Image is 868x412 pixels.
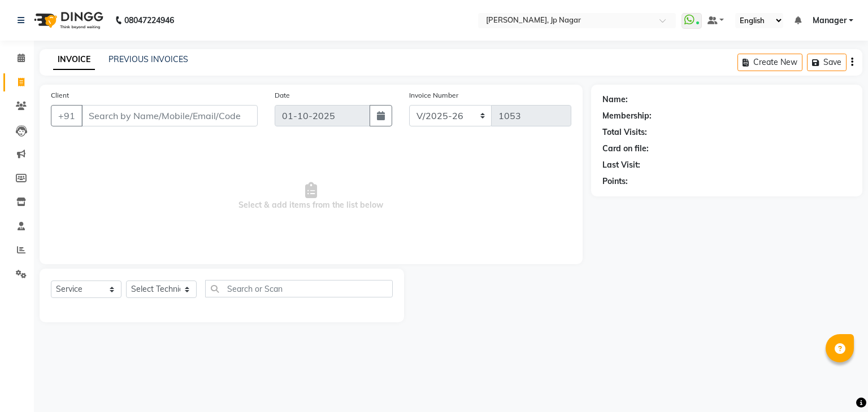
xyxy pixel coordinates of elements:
[737,54,802,71] button: Create New
[409,90,458,100] label: Invoice Number
[81,105,258,126] input: Search by Name/Mobile/Email/Code
[124,5,174,36] b: 08047224946
[51,90,69,100] label: Client
[602,126,647,138] div: Total Visits:
[602,159,640,171] div: Last Visit:
[205,280,393,297] input: Search or Scan
[53,50,95,70] a: INVOICE
[602,94,628,106] div: Name:
[108,54,188,64] a: PREVIOUS INVOICES
[29,5,106,36] img: logo
[821,367,857,401] iframe: chat widget
[602,110,652,122] div: Membership:
[807,54,847,71] button: Save
[602,143,649,155] div: Card on file:
[813,15,847,27] span: Manager
[275,90,290,100] label: Date
[51,105,83,126] button: +91
[602,176,628,187] div: Points:
[51,140,571,253] span: Select & add items from the list below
